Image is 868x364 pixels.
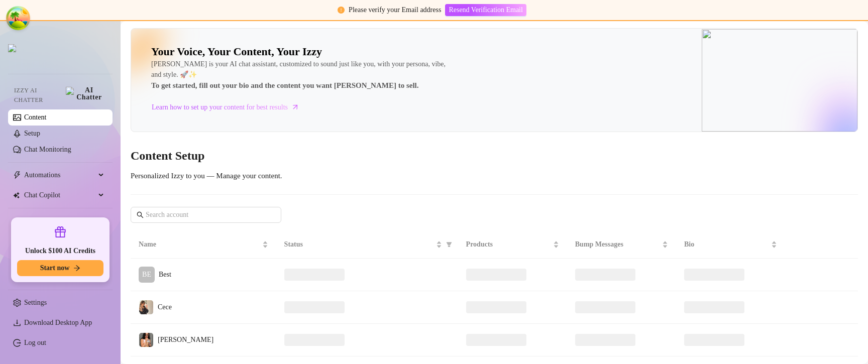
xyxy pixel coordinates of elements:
span: arrow-right [73,265,80,272]
h2: Your Voice, Your Content, Your Izzy [151,45,322,59]
span: Start now [40,264,70,272]
img: Cece [139,300,153,314]
span: Bump Messages [575,239,660,250]
a: Chat Monitoring [24,146,71,153]
span: Automations [24,167,95,183]
span: Unlock $100 AI Credits [25,246,95,256]
strong: To get started, fill out your bio and the content you want [PERSON_NAME] to sell. [151,81,419,89]
button: Resend Verification Email [445,4,526,16]
a: Content [24,113,46,121]
span: Download Desktop App [24,319,92,326]
img: AI Chatter [66,87,104,101]
span: filter [446,241,452,248]
th: Bump Messages [567,231,676,259]
input: Search account [146,209,267,220]
th: Name [131,231,276,259]
a: Settings [24,299,47,306]
span: Status [284,239,434,250]
th: Products [458,231,567,259]
button: Start nowarrow-right [17,260,103,276]
span: filter [444,237,454,252]
span: Personalized Izzy to you — Manage your content. [131,172,282,180]
span: Resend Verification Email [449,6,522,14]
span: gift [54,226,66,238]
div: [PERSON_NAME] is your AI chat assistant, customized to sound just like you, with your persona, vi... [151,59,453,92]
span: Products [466,239,551,250]
span: download [13,319,21,327]
a: Setup [24,130,40,137]
span: Bio [684,239,769,250]
span: [PERSON_NAME] [158,336,213,343]
img: Carmen [139,333,153,347]
h3: Content Setup [131,148,858,164]
span: thunderbolt [13,171,21,179]
img: ai-chatter-content-library.png [702,29,857,132]
span: Izzy AI Chatter [14,86,62,105]
a: Learn how to set up your content for best results [151,99,307,115]
th: Bio [676,231,785,259]
span: exclamation-circle [338,7,345,14]
span: Name [139,239,260,250]
span: arrow-right [290,102,300,112]
span: Chat Copilot [24,187,95,203]
a: Log out [24,339,46,346]
img: logo.svg [8,44,16,52]
button: Open Tanstack query devtools [8,8,28,28]
div: Please verify your Email address [349,5,441,16]
span: BE [142,269,151,280]
span: Learn how to set up your content for best results [152,102,288,113]
span: Best [159,271,171,278]
span: Cece [158,303,172,311]
th: Status [276,231,458,259]
img: Chat Copilot [13,192,20,199]
span: search [137,211,144,218]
